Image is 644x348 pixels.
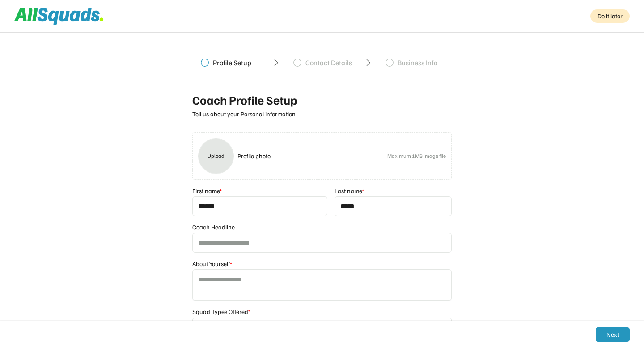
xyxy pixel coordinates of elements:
[192,110,452,118] div: Tell us about your Personal information
[596,327,630,342] button: Next
[237,152,384,160] div: Profile photo
[213,58,251,67] div: Profile Setup
[398,58,437,67] div: Business Info
[192,260,232,268] div: About Yourself
[590,9,630,23] div: Do it later
[192,93,452,108] div: Coach Profile Setup
[192,223,235,231] div: Coach Headline
[335,187,364,195] div: Last name
[387,152,446,160] div: Maximum 1MB image file
[192,187,222,195] div: First name
[305,58,352,67] div: Contact Details
[192,308,250,316] div: Squad Types Offered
